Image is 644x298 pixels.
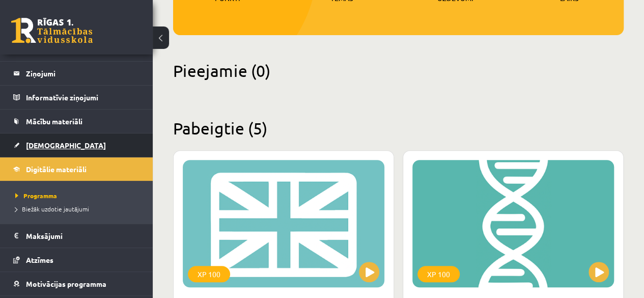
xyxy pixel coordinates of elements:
span: [DEMOGRAPHIC_DATA] [26,141,106,150]
a: Rīgas 1. Tālmācības vidusskola [11,18,93,43]
span: Programma [15,192,57,200]
span: Atzīmes [26,255,53,264]
div: XP 100 [188,266,230,282]
legend: Ziņojumi [26,62,140,85]
h2: Pabeigtie (5) [173,118,624,138]
a: [DEMOGRAPHIC_DATA] [13,133,140,157]
span: Mācību materiāli [26,117,82,126]
a: Ziņojumi [13,62,140,85]
a: Maksājumi [13,224,140,248]
a: Atzīmes [13,248,140,272]
a: Informatīvie ziņojumi [13,86,140,109]
div: XP 100 [417,266,460,282]
a: Digitālie materiāli [13,157,140,181]
legend: Informatīvie ziņojumi [26,86,140,109]
legend: Maksājumi [26,224,140,248]
span: Biežāk uzdotie jautājumi [15,205,89,213]
a: Biežāk uzdotie jautājumi [15,204,143,213]
a: Motivācijas programma [13,272,140,295]
h2: Pieejamie (0) [173,61,624,80]
a: Mācību materiāli [13,110,140,133]
a: Programma [15,191,143,200]
span: Motivācijas programma [26,279,106,288]
span: Digitālie materiāli [26,165,87,174]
